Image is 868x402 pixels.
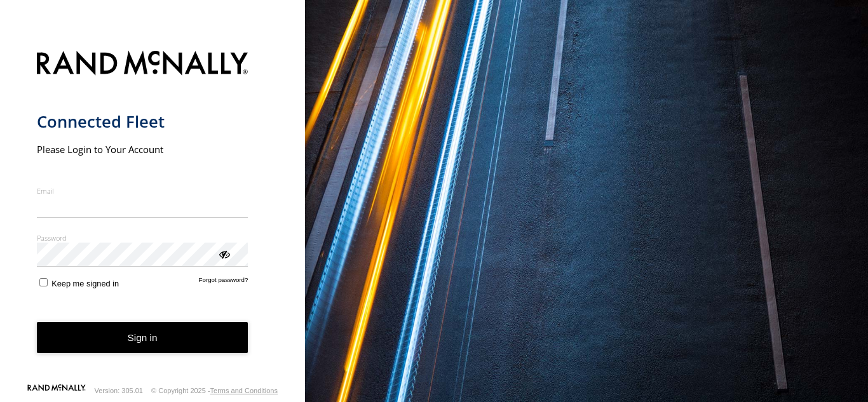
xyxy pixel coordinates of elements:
div: Version: 305.01 [95,387,143,394]
form: main [37,43,269,383]
button: Sign in [37,322,248,353]
div: © Copyright 2025 - [151,387,278,394]
label: Email [37,186,248,196]
span: Keep me signed in [51,279,119,288]
h1: Connected Fleet [37,111,248,132]
div: ViewPassword [217,247,230,260]
input: Keep me signed in [39,278,48,286]
label: Password [37,233,248,243]
a: Terms and Conditions [210,387,278,394]
img: Rand McNally [37,48,248,81]
h2: Please Login to Your Account [37,143,248,156]
a: Forgot password? [199,276,248,288]
a: Visit our Website [27,384,86,397]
